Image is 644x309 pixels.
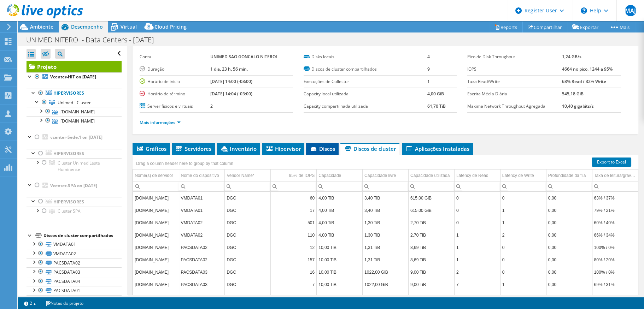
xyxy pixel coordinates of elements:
[592,170,638,182] td: Taxa de leitura/gravação Column
[500,229,546,241] td: Column Latency de Write, Value 2
[454,254,500,266] td: Column Latency de Read, Value 1
[467,90,562,97] label: Escrita Média Diária
[363,216,409,229] td: Column Capacidade livre, Value 1,30 TiB
[289,171,315,180] div: 95% de IOPS
[271,170,317,182] td: 95% de IOPS Column
[408,254,454,266] td: Column Capacidade utilizada, Value 8,69 TiB
[500,204,546,216] td: Column Latency de Write, Value 1
[548,171,586,180] div: Profundidade da fila
[592,182,638,191] td: Column Taxa de leitura/gravação, Filter cell
[500,278,546,291] td: Column Latency de Write, Value 1
[546,192,592,204] td: Column Profundidade da fila, Value 0,00
[27,249,122,258] a: VMDATA02
[133,266,179,278] td: Column Nome(s) de servidor, Value hitsrv02.unimedlf.coop
[317,291,363,303] td: Column Capacidade, Value 10,00 TiB
[317,204,363,216] td: Column Capacidade, Value 4,00 TiB
[225,192,271,204] td: Column Vendor Name*, Value DGC
[454,278,500,291] td: Column Latency de Read, Value 7
[179,291,225,303] td: Column Nome do dispositivo, Value PACSDATA04
[27,181,122,190] a: Vcenter-SPA on [DATE]
[121,23,137,30] span: Virtual
[27,277,122,286] a: PACSDATA04
[467,103,562,110] label: Maxima Network Throughput Agregada
[140,103,210,110] label: Server físicos e virtuais
[581,7,587,14] svg: \n
[27,116,122,125] a: [DOMAIN_NAME]
[317,254,363,266] td: Column Capacidade, Value 10,00 TiB
[408,170,454,182] td: Capacidade utilizada Column
[592,158,631,167] a: Export to Excel
[467,78,562,85] label: Taxa Read/Write
[408,182,454,191] td: Column Capacidade utilizada, Filter cell
[304,78,427,85] label: Execuções de Collector
[210,78,252,84] b: [DATE] 14:00 (-03:00)
[408,278,454,291] td: Column Capacidade utilizada, Value 9,00 TiB
[154,23,187,30] span: Cloud Pricing
[592,266,638,278] td: Column Taxa de leitura/gravação, Value 100% / 0%
[604,22,635,32] a: Mais
[27,240,122,249] a: VMDATA01
[271,291,317,303] td: Column 95% de IOPS, Value 12
[562,54,581,60] b: 1,24 GB/s
[210,91,252,97] b: [DATE] 14:04 (-03:00)
[271,182,317,191] td: Column 95% de IOPS, Filter cell
[225,170,271,182] td: Vendor Name* Column
[364,171,396,180] div: Capacidade livre
[58,208,81,214] span: Cluster SPA
[408,216,454,229] td: Column Capacidade utilizada, Value 2,70 TiB
[43,231,122,240] div: Discos de cluster compartilhados
[410,171,450,180] div: Capacidade utilizada
[546,216,592,229] td: Column Profundidade da fila, Value 0,00
[592,278,638,291] td: Column Taxa de leitura/gravação, Value 69% / 31%
[133,155,638,305] div: Data grid
[225,266,271,278] td: Column Vendor Name*, Value DGC
[271,204,317,216] td: Column 95% de IOPS, Value 17
[500,254,546,266] td: Column Latency de Write, Value 0
[546,291,592,303] td: Column Profundidade da fila, Value 0,00
[546,229,592,241] td: Column Profundidade da fila, Value 0,00
[562,91,584,97] b: 545,18 GiB
[133,254,179,266] td: Column Nome(s) de servidor, Value hitsrv01.unimedlf.coop
[592,241,638,254] td: Column Taxa de leitura/gravação, Value 100% / 0%
[546,182,592,191] td: Column Profundidade da fila, Filter cell
[179,266,225,278] td: Column Nome do dispositivo, Value PACSDATA03
[454,182,500,191] td: Column Latency de Read, Filter cell
[27,89,122,98] a: Hipervisores
[363,204,409,216] td: Column Capacidade livre, Value 3,40 TiB
[271,241,317,254] td: Column 95% de IOPS, Value 12
[502,171,534,180] div: Latency de Write
[363,254,409,266] td: Column Capacidade livre, Value 1,31 TiB
[592,291,638,303] td: Column Taxa de leitura/gravação, Value 100% / 0%
[27,258,122,267] a: PACSDATA02
[567,22,604,32] a: Exportar
[592,254,638,266] td: Column Taxa de leitura/gravação, Value 80% / 20%
[454,204,500,216] td: Column Latency de Read, Value 0
[179,182,225,191] td: Column Nome do dispositivo, Filter cell
[181,171,219,180] div: Nome do dispositivo
[271,278,317,291] td: Column 95% de IOPS, Value 7
[140,66,210,73] label: Duração
[133,216,179,229] td: Column Nome(s) de servidor, Value hitsrv02.unimedlf.coop
[546,278,592,291] td: Column Profundidade da fila, Value 0,00
[135,171,173,180] div: Nome(s) de servidor
[179,204,225,216] td: Column Nome do dispositivo, Value VMDATA01
[546,241,592,254] td: Column Profundidade da fila, Value 0,00
[489,22,523,32] a: Reports
[363,291,409,303] td: Column Capacidade livre, Value 1,71 TiB
[71,23,103,30] span: Desempenho
[467,53,562,60] label: Pico de Disk Throughput
[179,278,225,291] td: Column Nome do dispositivo, Value PACSDATA03
[179,241,225,254] td: Column Nome do dispositivo, Value PACSDATA02
[27,267,122,277] a: PACSDATA03
[19,299,41,308] a: 2
[500,291,546,303] td: Column Latency de Write, Value 0
[408,204,454,216] td: Column Capacidade utilizada, Value 615,00 GiB
[317,192,363,204] td: Column Capacidade, Value 4,00 TiB
[58,160,100,172] span: Cluster Unimed Leste Fluminense
[225,216,271,229] td: Column Vendor Name*, Value DGC
[27,149,122,158] a: Hipervisores
[318,171,341,180] div: Capacidade
[427,66,429,72] b: 9
[363,278,409,291] td: Column Capacidade livre, Value 1022,00 GiB
[546,266,592,278] td: Column Profundidade da fila, Value 0,00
